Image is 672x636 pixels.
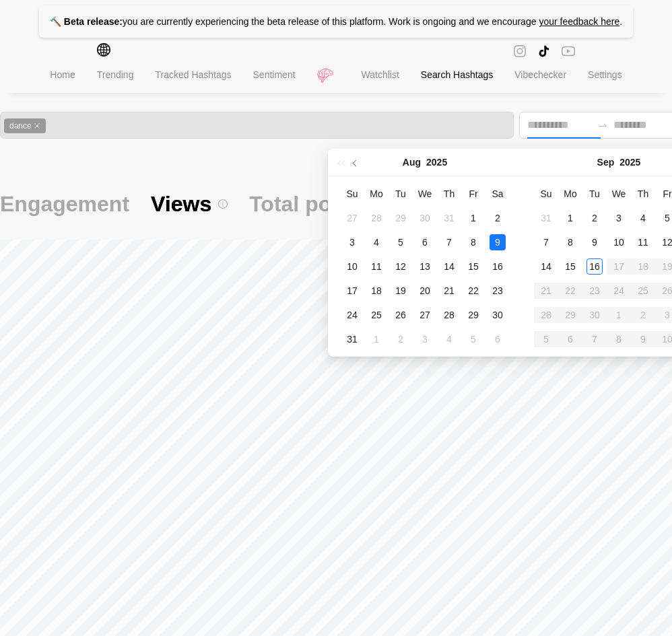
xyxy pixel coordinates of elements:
td: 2025-09-02 [389,327,413,351]
th: Su [534,182,558,206]
div: 24 [344,307,360,323]
div: 2 [393,331,409,347]
td: 2025-09-05 [461,327,485,351]
div: 13 [417,258,433,275]
div: 21 [441,283,457,299]
div: 11 [368,258,384,275]
td: 2025-09-09 [582,230,607,254]
td: 2025-09-03 [413,327,437,351]
td: 2025-08-29 [461,303,485,327]
div: 10 [344,258,360,275]
span: Views [151,190,228,218]
div: 27 [417,307,433,323]
span: Watchlist [362,69,399,80]
div: 14 [538,258,554,275]
div: 27 [344,210,360,226]
span: info-circle [218,199,228,209]
td: 2025-08-14 [437,254,461,279]
div: 20 [417,283,433,299]
th: Th [437,182,461,206]
td: 2025-09-04 [437,327,461,351]
td: 2025-08-06 [413,230,437,254]
div: 2 [586,210,603,226]
button: Sep [597,149,615,176]
div: 31 [344,331,360,347]
span: swap-right [597,120,608,131]
td: 2025-08-27 [413,303,437,327]
button: Aug [403,149,421,176]
td: 2025-08-20 [413,279,437,303]
td: 2025-08-01 [461,206,485,230]
td: 2025-08-12 [389,254,413,279]
td: 2025-09-02 [582,206,607,230]
td: 2025-08-31 [534,206,558,230]
td: 2025-08-21 [437,279,461,303]
td: 2025-09-03 [607,206,631,230]
div: 6 [417,234,433,250]
div: 8 [562,234,578,250]
td: 2025-08-23 [485,279,510,303]
div: 9 [490,234,506,250]
td: 2025-08-18 [364,279,389,303]
td: 2025-09-11 [631,230,655,254]
div: 11 [635,234,651,250]
div: 25 [368,307,384,323]
th: Mo [558,182,582,206]
button: 2025 [619,149,640,176]
div: 2 [490,210,506,226]
span: instagram [513,43,527,59]
td: 2025-08-07 [437,230,461,254]
th: Sa [485,182,510,206]
p: you are currently experiencing the beta release of this platform. Work is ongoing and we encourage . [39,5,633,38]
td: 2025-08-26 [389,303,413,327]
td: 2025-07-30 [413,206,437,230]
th: Th [631,182,655,206]
th: Fr [461,182,485,206]
div: 28 [441,307,457,323]
span: to [597,120,608,131]
td: 2025-09-14 [534,254,558,279]
div: 23 [490,283,506,299]
div: 15 [562,258,578,275]
span: global [97,43,110,59]
strong: 🔨 Beta release: [50,16,123,27]
button: 2025 [426,149,447,176]
th: Tu [389,182,413,206]
td: 2025-09-01 [558,206,582,230]
td: 2025-08-30 [485,303,510,327]
a: your feedback here [539,16,619,27]
div: 9 [586,234,603,250]
div: 22 [465,283,481,299]
th: Tu [582,182,607,206]
div: 26 [393,307,409,323]
td: 2025-08-13 [413,254,437,279]
td: 2025-09-16 [582,254,607,279]
td: 2025-07-27 [340,206,364,230]
div: 18 [368,283,384,299]
div: 4 [441,331,457,347]
div: 19 [393,283,409,299]
div: 29 [393,210,409,226]
td: 2025-08-15 [461,254,485,279]
th: We [413,182,437,206]
span: Trending [97,69,134,80]
span: Home [50,69,75,80]
div: 3 [344,234,360,250]
td: 2025-08-19 [389,279,413,303]
div: 3 [611,210,627,226]
div: 31 [538,210,554,226]
div: 3 [417,331,433,347]
div: 5 [465,331,481,347]
td: 2025-07-29 [389,206,413,230]
td: 2025-08-17 [340,279,364,303]
div: 30 [417,210,433,226]
div: 30 [490,307,506,323]
td: 2025-08-03 [340,230,364,254]
span: Search Hashtags [421,69,493,80]
div: 5 [393,234,409,250]
span: Sentiment [253,69,296,80]
div: 4 [368,234,384,250]
div: 15 [465,258,481,275]
div: 29 [465,307,481,323]
span: Settings [588,69,622,80]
